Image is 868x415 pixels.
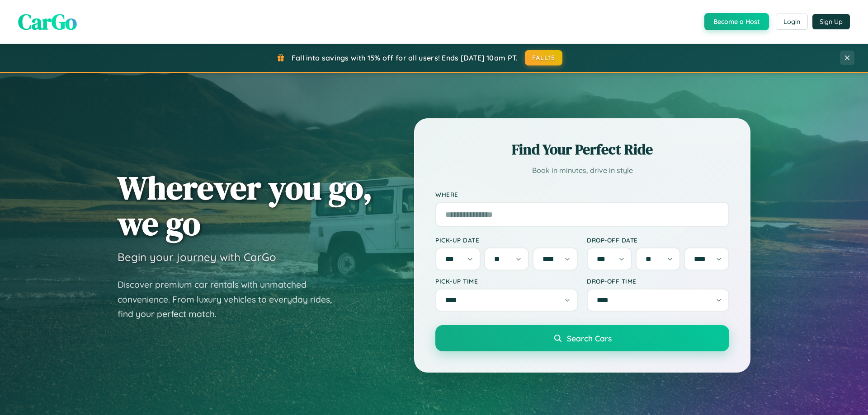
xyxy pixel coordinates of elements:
span: Fall into savings with 15% off for all users! Ends [DATE] 10am PT. [292,53,518,62]
label: Where [435,191,729,198]
button: Search Cars [435,325,729,351]
button: Login [776,14,808,30]
label: Drop-off Date [587,236,729,244]
button: Become a Host [704,13,769,30]
label: Pick-up Time [435,277,578,285]
span: Search Cars [567,333,612,343]
button: Sign Up [812,14,850,29]
label: Pick-up Date [435,236,578,244]
span: CarGo [18,7,77,37]
label: Drop-off Time [587,277,729,285]
h3: Begin your journey with CarGo [118,250,276,264]
p: Discover premium car rentals with unmatched convenience. From luxury vehicles to everyday rides, ... [118,277,344,322]
button: FALL15 [525,50,563,65]
p: Book in minutes, drive in style [435,164,729,177]
h2: Find Your Perfect Ride [435,140,729,159]
h1: Wherever you go, we go [118,170,373,241]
